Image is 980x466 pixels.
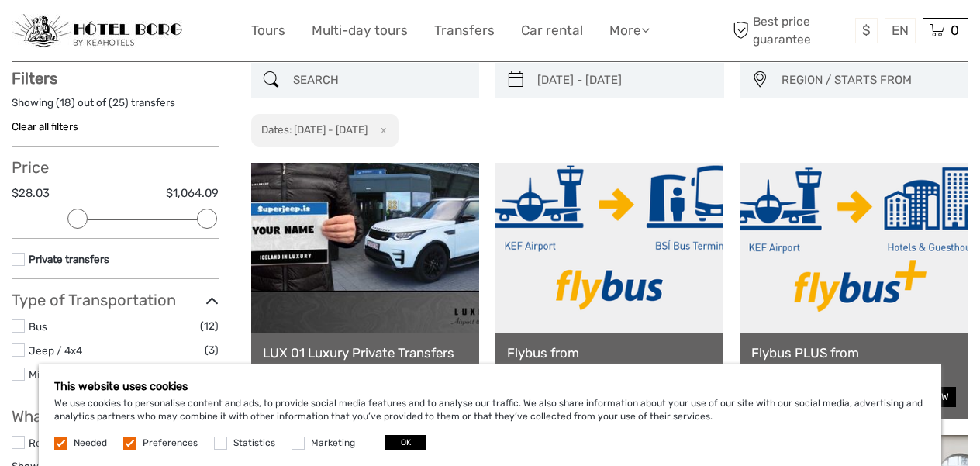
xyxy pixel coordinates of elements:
[60,95,71,110] label: 18
[29,344,82,357] a: Jeep / 4x4
[521,19,583,42] a: Car rental
[54,380,926,393] h5: This website uses cookies
[205,341,219,359] span: (3)
[29,253,109,265] a: Private transfers
[29,437,102,449] a: Relaxation/Spa
[311,437,355,450] label: Marketing
[370,122,391,138] button: x
[12,14,182,48] img: 97-048fac7b-21eb-4351-ac26-83e096b89eb3_logo_small.jpg
[261,123,367,136] h2: Dates: [DATE] - [DATE]
[12,69,57,88] strong: Filters
[12,120,78,133] a: Clear all filters
[29,320,47,333] a: Bus
[12,407,219,426] h3: What do you want to do?
[609,19,650,42] a: More
[730,13,852,47] span: Best price guarantee
[751,345,956,377] a: Flybus PLUS from [GEOGRAPHIC_DATA] to Hotel
[112,95,125,110] label: 25
[263,345,468,377] a: LUX 01 Luxury Private Transfers [GEOGRAPHIC_DATA] To [GEOGRAPHIC_DATA]
[434,19,495,42] a: Transfers
[39,364,941,466] div: We use cookies to personalise content and ads, to provide social media features and to analyse ou...
[385,435,426,450] button: OK
[862,22,871,38] span: $
[885,18,916,43] div: EN
[12,158,219,177] h3: Price
[312,19,408,42] a: Multi-day tours
[233,437,275,450] label: Statistics
[143,437,198,450] label: Preferences
[12,95,219,119] div: Showing ( ) out of ( ) transfers
[12,291,219,309] h3: Type of Transportation
[531,67,716,94] input: SELECT DATES
[12,185,50,202] label: $28.03
[74,437,107,450] label: Needed
[200,317,219,335] span: (12)
[948,22,961,38] span: 0
[507,345,712,377] a: Flybus from [GEOGRAPHIC_DATA] to [GEOGRAPHIC_DATA] BSÍ
[178,24,197,43] button: Open LiveChat chat widget
[775,67,961,93] button: REGION / STARTS FROM
[287,67,472,94] input: SEARCH
[251,19,285,42] a: Tours
[29,368,95,381] a: Mini Bus / Car
[22,27,175,40] p: We're away right now. Please check back later!
[166,185,219,202] label: $1,064.09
